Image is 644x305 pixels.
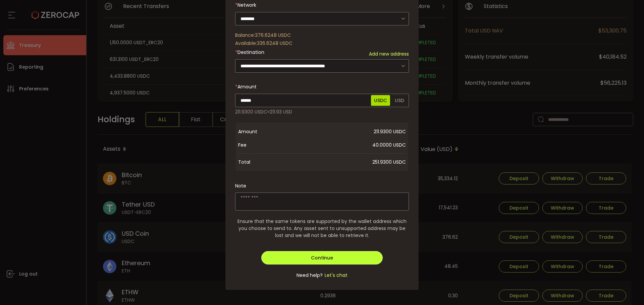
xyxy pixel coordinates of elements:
[237,49,264,56] span: Destination
[235,108,267,115] span: 211.9300 USDC
[292,125,406,138] span: 211.9300 USDC
[235,182,246,189] label: Note
[257,40,292,47] span: 336.6248 USDC
[392,95,407,106] span: USD
[237,2,256,8] span: Network
[238,138,292,152] span: Fee
[238,125,292,138] span: Amount
[292,155,406,169] span: 251.9300 USDC
[270,108,292,115] span: 211.93 USD
[238,155,292,169] span: Total
[369,51,409,58] span: Add new address
[494,36,644,305] iframe: Chat Widget
[255,32,291,39] span: 376.6248 USDC
[235,40,257,47] span: Available:
[371,95,390,106] span: USDC
[297,272,323,279] span: Need help?
[235,32,255,39] span: Balance:
[261,251,383,264] button: Continue
[235,218,409,239] span: Ensure that the same tokens are supported by the wallet address which you choose to send to. Any ...
[292,138,406,152] span: 40.0000 USDC
[267,108,270,115] span: ≈
[323,272,347,279] span: Let's chat
[237,83,257,90] span: Amount
[311,254,333,261] span: Continue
